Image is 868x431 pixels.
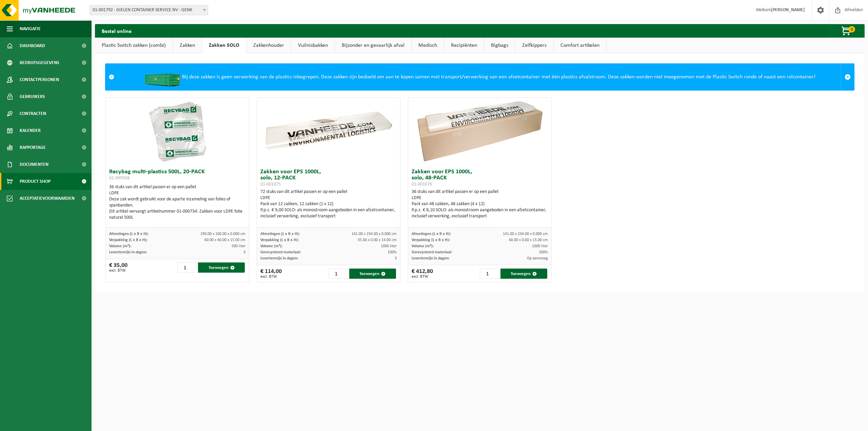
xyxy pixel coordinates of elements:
input: 1 [177,262,197,273]
span: Volume (m³): [260,244,282,248]
button: Toevoegen [198,262,245,273]
button: Toevoegen [500,269,547,279]
span: Documenten [20,156,48,173]
div: Bij deze zakken is geen verwerking van de plastics inbegrepen. Deze zakken zijn bedoeld om aan te... [118,64,841,90]
h2: Bestel online [95,24,138,37]
span: Gerecycleerd materiaal: [412,250,452,254]
div: LDPE [109,190,245,196]
span: 100% [539,250,548,254]
span: Contactpersonen [20,71,59,88]
span: Op aanvraag [527,256,548,260]
button: 0 [830,24,864,38]
span: 3 [243,250,245,254]
span: 3 [395,256,397,260]
span: 141.00 x 234.00 x 0.000 cm [352,232,397,236]
a: Zakken SOLO [202,38,246,53]
span: Acceptatievoorwaarden [20,190,75,207]
span: Verpakking (L x B x H): [260,238,299,242]
div: € 412,80 [412,269,433,279]
a: Zelfkippers [515,38,553,53]
span: 1000 liter [532,244,548,248]
span: 100% [388,250,397,254]
input: 1 [480,269,500,279]
span: 60.00 x 40.00 x 15.00 cm [204,238,245,242]
span: 01-001075 [260,182,281,187]
div: 36 stuks van dit artikel passen er op een pallet [412,189,548,219]
span: Levertermijn in dagen: [260,256,298,260]
a: Plastic Switch zakken (combi) [95,38,173,53]
div: € 114,00 [260,269,282,279]
span: Contracten [20,105,46,122]
span: Volume (m³): [412,244,434,248]
div: Pack van 48 zakken, 48 zakken (4 x 12) [412,201,548,207]
span: Levertermijn in dagen: [412,256,449,260]
span: Dashboard [20,37,45,54]
span: Bedrijfsgegevens [20,54,59,71]
h3: Recybag multi-plastics 500L, 20-PACK [109,169,245,182]
a: Bigbags [484,38,515,53]
span: Rapportage [20,139,46,156]
span: Afmetingen (L x B x H): [109,232,149,236]
input: 1 [329,269,349,279]
div: Pack van 12 zakken, 12 zakken (1 x 12) [260,201,397,207]
span: 141.00 x 234.00 x 0.000 cm [503,232,548,236]
span: Volume (m³): [109,244,131,248]
span: 35.00 x 0.00 x 14.00 cm [358,238,397,242]
span: 01-001792 - GIELEN CONTAINER SERVICE NV - GENK [90,5,208,15]
span: Gerecycleerd materiaal: [260,250,301,254]
span: Verpakking (L x B x H): [109,238,147,242]
span: 01-001792 - GIELEN CONTAINER SERVICE NV - GENK [90,5,208,15]
span: 01-001076 [412,182,432,187]
div: LDPE [412,195,548,201]
div: 72 stuks van dit artikel passen er op een pallet [260,189,397,219]
div: P.p.z. € 8,10 SOLO: als monostroom aangeboden in een afzetcontainer, inclusief verwerking, exclus... [412,207,548,219]
span: Kalender [20,122,41,139]
img: 01-999958 [143,98,211,165]
span: Verpakking (L x B x H): [412,238,450,242]
span: excl. BTW [109,269,127,273]
span: Product Shop [20,173,51,190]
span: Levertermijn in dagen: [109,250,147,254]
span: 500 liter [232,244,245,248]
div: P.p.z. € 9,00 SOLO: als monostroom aangeboden in een afzetcontainer, inclusief verwerking, exclus... [260,207,397,219]
div: Dit artikel vervangt artikelnummer 01-000734: Zakken voor LDPE folie naturel 500L [109,209,245,221]
img: 01-001076 [412,98,548,165]
div: Deze zak wordt gebruikt voor de aparte inzameling van folies of spanbanden. [109,196,245,209]
div: LDPE [260,195,397,201]
span: excl. BTW [260,275,282,279]
span: excl. BTW [412,275,433,279]
div: € 35,00 [109,262,127,273]
img: HK-XC-20-GN-00.png [143,67,182,87]
h3: Zakken voor EPS 1000L, solo, 12-PACK [260,169,397,187]
a: Medisch [412,38,444,53]
span: 01-999958 [109,176,130,181]
a: Zakkenhouder [246,38,291,53]
a: Vuilnisbakken [291,38,335,53]
span: 0 [848,26,855,33]
span: 60.00 x 0.00 x 15.00 cm [509,238,548,242]
button: Toevoegen [349,269,396,279]
span: Afmetingen (L x B x H): [260,232,300,236]
strong: [PERSON_NAME] [771,7,805,13]
span: Afmetingen (L x B x H): [412,232,451,236]
div: 36 stuks van dit artikel passen er op een pallet [109,184,245,221]
span: 1000 liter [381,244,397,248]
a: Recipiënten [444,38,484,53]
a: Comfort artikelen [554,38,606,53]
span: 190.00 x 100.00 x 0.000 cm [200,232,245,236]
h3: Zakken voor EPS 1000L, solo, 48-PACK [412,169,548,187]
span: Gebruikers [20,88,45,105]
a: Sluit melding [841,64,854,90]
img: 01-001075 [261,98,396,165]
a: Zakken [173,38,202,53]
a: Bijzonder en gevaarlijk afval [335,38,411,53]
span: Navigatie [20,20,41,37]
